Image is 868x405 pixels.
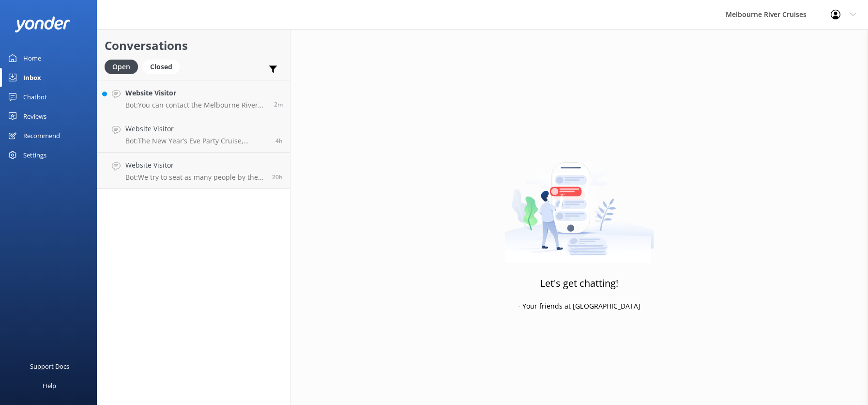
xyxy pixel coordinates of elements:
[23,68,41,87] div: Inbox
[23,48,41,68] div: Home
[274,100,283,109] span: Sep 04 2025 02:59pm (UTC +10:00) Australia/Sydney
[504,142,654,263] img: artwork of a man stealing a conversation from at giant smartphone
[143,61,184,72] a: Closed
[23,126,60,145] div: Recommend
[105,60,138,74] div: Open
[23,87,47,107] div: Chatbot
[97,153,290,189] a: Website VisitorBot:We try to seat as many people by the windows as possible, but not everyone is ...
[125,101,267,109] p: Bot: You can contact the Melbourne River Cruises team by emailing [EMAIL_ADDRESS][DOMAIN_NAME]. V...
[43,376,56,395] div: Help
[23,107,46,126] div: Reviews
[30,357,69,376] div: Support Docs
[105,61,143,72] a: Open
[125,88,267,98] h4: Website Visitor
[540,276,618,291] h3: Let's get chatting!
[105,36,283,55] h2: Conversations
[97,80,290,116] a: Website VisitorBot:You can contact the Melbourne River Cruises team by emailing [EMAIL_ADDRESS][D...
[143,60,180,74] div: Closed
[97,116,290,153] a: Website VisitorBot:The New Year’s Eve Party Cruise, starting from $299, includes a 4-hour celebra...
[518,301,640,312] p: - Your friends at [GEOGRAPHIC_DATA]
[15,16,70,32] img: yonder-white-logo.png
[275,137,283,145] span: Sep 04 2025 10:14am (UTC +10:00) Australia/Sydney
[125,173,265,182] p: Bot: We try to seat as many people by the windows as possible, but not everyone is able to sit th...
[272,173,283,181] span: Sep 03 2025 06:38pm (UTC +10:00) Australia/Sydney
[125,137,268,145] p: Bot: The New Year’s Eve Party Cruise, starting from $299, includes a 4-hour celebration on the Ya...
[125,124,268,134] h4: Website Visitor
[125,160,265,171] h4: Website Visitor
[23,145,46,165] div: Settings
